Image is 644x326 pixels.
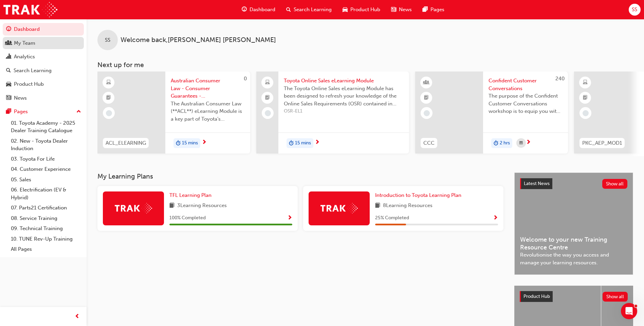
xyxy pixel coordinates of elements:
[8,175,84,185] a: 05. Sales
[3,37,84,49] a: My Team
[629,4,641,16] button: SS
[169,192,211,198] span: TFL Learning Plan
[8,136,84,154] a: 02. New - Toyota Dealer Induction
[182,139,198,147] span: 15 mins
[415,72,568,154] a: 240CCCConfident Customer ConversationsThe purpose of the Confident Customer Conversations worksho...
[583,94,588,102] span: booktick-icon
[106,78,111,87] span: learningResourceType_ELEARNING-icon
[8,185,84,203] a: 06. Electrification (EV & Hybrid)
[350,6,380,14] span: Product Hub
[3,2,57,17] img: Trak
[621,303,637,319] iframe: Intercom live chat
[603,292,628,302] button: Show all
[315,140,320,146] span: next-icon
[8,203,84,213] a: 07. Parts21 Certification
[3,50,84,63] a: Analytics
[3,23,84,36] a: Dashboard
[87,61,644,69] h3: Next up for me
[424,110,430,116] span: learningRecordVerb_NONE-icon
[417,3,450,17] a: pages-iconPages
[8,244,84,254] a: All Pages
[320,203,358,213] img: Trak
[242,5,247,14] span: guage-icon
[76,107,81,116] span: up-icon
[8,213,84,224] a: 08. Service Training
[383,202,433,210] span: 8 Learning Resources
[489,77,563,92] span: Confident Customer Conversations
[105,36,110,44] span: SS
[3,64,84,77] a: Search Learning
[106,94,111,102] span: booktick-icon
[424,78,429,87] span: learningResourceType_INSTRUCTOR_LED-icon
[526,140,531,146] span: next-icon
[493,214,498,222] button: Show Progress
[289,139,294,148] span: duration-icon
[176,139,181,148] span: duration-icon
[337,3,386,17] a: car-iconProduct Hub
[265,110,271,116] span: learningRecordVerb_NONE-icon
[583,78,588,87] span: learningResourceType_ELEARNING-icon
[520,251,627,266] span: Revolutionise the way you access and manage your learning resources.
[375,214,409,222] span: 25 % Completed
[236,3,281,17] a: guage-iconDashboard
[555,76,565,82] span: 240
[494,139,498,148] span: duration-icon
[399,6,412,14] span: News
[75,312,80,321] span: prev-icon
[6,26,11,33] span: guage-icon
[3,78,84,90] a: Product Hub
[8,223,84,234] a: 09. Technical Training
[523,293,550,299] span: Product Hub
[430,6,444,14] span: Pages
[489,92,563,115] span: The purpose of the Confident Customer Conversations workshop is to equip you with tools to commun...
[169,191,214,199] a: TFL Learning Plan
[343,5,348,14] span: car-icon
[519,139,523,147] span: calendar-icon
[391,5,396,14] span: news-icon
[520,236,627,251] span: Welcome to your new Training Resource Centre
[250,6,275,14] span: Dashboard
[423,5,428,14] span: pages-icon
[294,6,332,14] span: Search Learning
[14,67,52,75] div: Search Learning
[284,77,404,85] span: Toyota Online Sales eLearning Module
[520,291,628,302] a: Product HubShow all
[6,95,11,101] span: news-icon
[287,214,292,222] button: Show Progress
[256,72,409,154] a: Toyota Online Sales eLearning ModuleThe Toyota Online Sales eLearning Module has been designed to...
[6,109,11,115] span: pages-icon
[582,139,622,147] span: PKC_AEP_MOD1
[171,77,245,100] span: Australian Consumer Law - Consumer Guarantees - eLearning module
[14,108,28,116] div: Pages
[97,172,503,180] h3: My Learning Plans
[14,94,27,102] div: News
[287,215,292,221] span: Show Progress
[514,172,633,275] a: Latest NewsShow allWelcome to your new Training Resource CentreRevolutionise the way you access a...
[6,40,11,46] span: people-icon
[14,80,44,88] div: Product Hub
[295,139,311,147] span: 15 mins
[6,54,11,60] span: chart-icon
[6,68,11,74] span: search-icon
[286,5,291,14] span: search-icon
[265,94,270,102] span: booktick-icon
[284,107,404,115] span: OSR-EL1
[106,139,146,147] span: ACL_ELEARNING
[14,39,35,47] div: My Team
[121,36,276,44] span: Welcome back , [PERSON_NAME] [PERSON_NAME]
[202,140,207,146] span: next-icon
[3,105,84,118] button: Pages
[375,202,380,210] span: book-icon
[244,76,247,82] span: 0
[169,214,206,222] span: 100 % Completed
[520,178,627,189] a: Latest NewsShow all
[97,72,250,154] a: 0ACL_ELEARNINGAustralian Consumer Law - Consumer Guarantees - eLearning moduleThe Australian Cons...
[169,202,174,210] span: book-icon
[8,164,84,175] a: 04. Customer Experience
[8,118,84,136] a: 01. Toyota Academy - 2025 Dealer Training Catalogue
[602,179,628,189] button: Show all
[632,6,637,14] span: SS
[281,3,337,17] a: search-iconSearch Learning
